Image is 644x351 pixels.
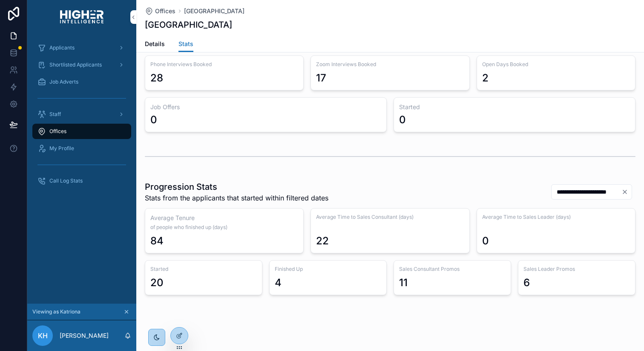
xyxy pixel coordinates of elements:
span: Offices [155,7,175,15]
span: Staff [49,111,61,118]
a: Staff [32,107,131,122]
img: App logo [60,10,103,24]
div: 0 [150,113,157,127]
a: Applicants [32,40,131,55]
span: Open Days Booked [482,61,630,68]
p: [PERSON_NAME] [60,331,109,340]
span: Average Time to Sales Consultant (days) [316,214,464,220]
span: Call Log Stats [49,177,83,184]
span: Stats [178,40,193,48]
div: 28 [150,71,163,85]
span: Job Adverts [49,78,78,85]
h1: [GEOGRAPHIC_DATA] [145,19,232,31]
div: 0 [399,113,406,127]
h1: Progression Stats [145,181,328,193]
span: Finished Up [275,266,381,273]
span: Sales Consultant Promos [399,266,506,273]
span: Shortlisted Applicants [49,61,102,68]
span: Viewing as Katriona [32,308,80,315]
span: Started [150,266,257,273]
a: [GEOGRAPHIC_DATA] [184,7,244,15]
div: 84 [150,234,164,248]
span: of people who finished up (days) [150,224,298,231]
div: 17 [316,71,326,85]
div: 4 [275,276,282,290]
div: 22 [316,234,329,248]
span: Phone Interviews Booked [150,61,298,68]
h3: Job Offers [150,103,381,111]
div: 0 [482,234,489,248]
div: 11 [399,276,408,290]
button: Clear [621,189,632,195]
h3: Average Tenure [150,214,298,222]
span: Applicants [49,44,75,51]
a: Details [145,36,165,53]
a: My Profile [32,141,131,156]
span: Offices [49,128,66,135]
a: Call Log Stats [32,173,131,189]
a: Offices [32,124,131,139]
div: scrollable content [27,34,136,200]
span: My Profile [49,145,74,152]
div: 6 [523,276,530,290]
span: Average Time to Sales Leader (days) [482,214,630,220]
span: Details [145,40,165,48]
span: KH [38,331,48,341]
a: Job Adverts [32,74,131,90]
div: 20 [150,276,164,290]
h3: Started [399,103,630,111]
span: Stats from the applicants that started within filtered dates [145,193,328,203]
a: Offices [145,7,175,15]
a: Stats [178,36,193,52]
span: Zoom Interviews Booked [316,61,464,68]
span: Sales Leader Promos [523,266,630,273]
div: 2 [482,71,489,85]
a: Shortlisted Applicants [32,57,131,73]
